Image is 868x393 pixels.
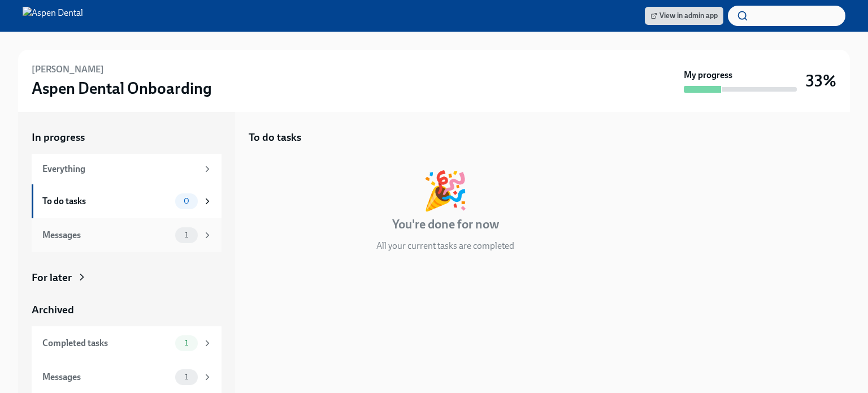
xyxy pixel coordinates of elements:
[32,154,222,184] a: Everything
[806,71,836,91] h3: 33%
[178,339,195,347] span: 1
[42,229,171,241] div: Messages
[650,10,718,21] span: View in admin app
[42,337,171,349] div: Completed tasks
[32,184,222,218] a: To do tasks0
[32,218,222,252] a: Messages1
[249,130,301,145] h5: To do tasks
[684,69,732,81] strong: My progress
[178,231,195,239] span: 1
[42,371,171,383] div: Messages
[392,216,499,233] h4: You're done for now
[23,7,83,25] img: Aspen Dental
[645,7,723,25] a: View in admin app
[32,130,222,145] a: In progress
[32,270,222,285] a: For later
[177,197,196,205] span: 0
[32,326,222,360] a: Completed tasks1
[32,270,72,285] div: For later
[42,163,198,175] div: Everything
[32,63,104,76] h6: [PERSON_NAME]
[32,303,222,317] a: Archived
[42,195,171,208] div: To do tasks
[32,78,212,98] h3: Aspen Dental Onboarding
[178,373,195,381] span: 1
[422,172,468,209] div: 🎉
[376,240,514,252] p: All your current tasks are completed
